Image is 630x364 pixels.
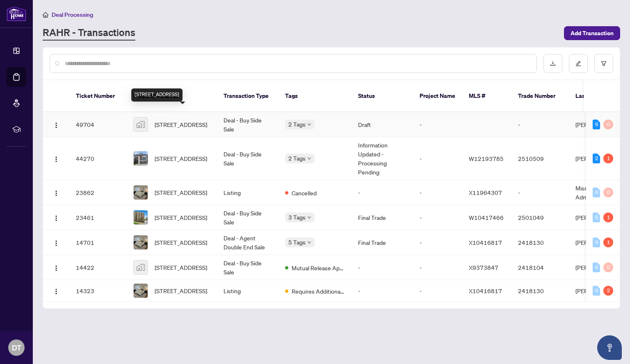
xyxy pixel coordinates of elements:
[127,80,217,112] th: Property Address
[69,80,127,112] th: Ticket Number
[352,205,413,230] td: Final Trade
[511,280,569,302] td: 2418130
[288,154,306,163] span: 2 Tags
[593,237,600,247] div: 0
[603,120,613,129] div: 0
[155,263,207,272] span: [STREET_ADDRESS]
[307,240,311,244] span: down
[511,112,569,137] td: -
[511,80,569,112] th: Trade Number
[155,120,207,129] span: [STREET_ADDRESS]
[413,280,462,302] td: -
[50,118,63,131] button: Logo
[575,61,581,66] span: edit
[413,180,462,205] td: -
[413,205,462,230] td: -
[292,188,317,197] span: Cancelled
[53,122,59,129] img: Logo
[413,137,462,180] td: -
[50,261,63,274] button: Logo
[134,185,148,199] img: thumbnail-img
[52,11,93,18] span: Deal Processing
[217,280,278,302] td: Listing
[413,255,462,280] td: -
[278,80,352,112] th: Tags
[593,262,600,272] div: 0
[69,255,127,280] td: 14422
[288,237,306,247] span: 5 Tags
[53,215,59,222] img: Logo
[603,237,613,247] div: 1
[603,286,613,296] div: 2
[69,230,127,255] td: 14701
[155,154,207,163] span: [STREET_ADDRESS]
[217,80,278,112] th: Transaction Type
[134,151,148,165] img: thumbnail-img
[50,211,63,224] button: Logo
[597,335,622,360] button: Open asap
[12,342,21,353] span: DT
[543,54,562,73] button: download
[53,288,59,295] img: Logo
[292,263,345,272] span: Mutual Release Approved
[413,230,462,255] td: -
[69,137,127,180] td: 44270
[550,61,556,66] span: download
[69,205,127,230] td: 23461
[352,180,413,205] td: -
[134,118,148,131] img: thumbnail-img
[511,180,569,205] td: -
[53,265,59,271] img: Logo
[292,287,345,296] span: Requires Additional Docs
[462,80,511,112] th: MLS #
[50,284,63,297] button: Logo
[155,238,207,247] span: [STREET_ADDRESS]
[50,152,63,165] button: Logo
[288,120,306,129] span: 2 Tags
[571,27,614,40] span: Add Transaction
[511,230,569,255] td: 2418130
[469,214,504,221] span: W10417466
[53,190,59,197] img: Logo
[352,255,413,280] td: -
[43,12,48,18] span: home
[469,155,504,162] span: W12193785
[469,239,502,246] span: X10416817
[155,213,207,222] span: [STREET_ADDRESS]
[593,120,600,129] div: 6
[413,112,462,137] td: -
[134,235,148,249] img: thumbnail-img
[134,260,148,274] img: thumbnail-img
[217,137,278,180] td: Deal - Buy Side Sale
[155,286,207,295] span: [STREET_ADDRESS]
[603,154,613,163] div: 1
[155,188,207,197] span: [STREET_ADDRESS]
[469,189,502,196] span: X11964307
[217,230,278,255] td: Deal - Agent Double End Sale
[50,236,63,249] button: Logo
[352,230,413,255] td: Final Trade
[352,112,413,137] td: Draft
[603,262,613,272] div: 0
[43,26,135,41] a: RAHR - Transactions
[564,26,620,40] button: Add Transaction
[7,6,26,21] img: logo
[511,255,569,280] td: 2418104
[217,255,278,280] td: Deal - Buy Side Sale
[593,286,600,296] div: 0
[134,284,148,298] img: thumbnail-img
[594,54,613,73] button: filter
[53,156,59,163] img: Logo
[469,264,498,271] span: X9373847
[603,188,613,197] div: 0
[352,280,413,302] td: -
[217,205,278,230] td: Deal - Buy Side Sale
[601,61,607,66] span: filter
[288,213,306,222] span: 3 Tags
[134,210,148,224] img: thumbnail-img
[69,280,127,302] td: 14323
[511,205,569,230] td: 2501049
[69,180,127,205] td: 23862
[53,240,59,246] img: Logo
[593,213,600,222] div: 0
